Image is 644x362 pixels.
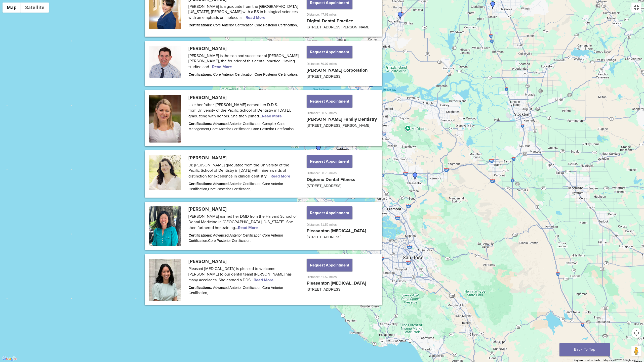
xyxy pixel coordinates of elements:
[307,259,352,271] button: Request Appointment
[307,46,352,58] button: Request Appointment
[307,206,352,219] button: Request Appointment
[396,12,404,20] div: Dr. Reza Moezi
[307,95,352,107] button: Request Appointment
[307,155,352,168] button: Request Appointment
[489,1,497,9] div: Dr. Sireesha Penumetcha
[559,343,610,356] a: Back To Top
